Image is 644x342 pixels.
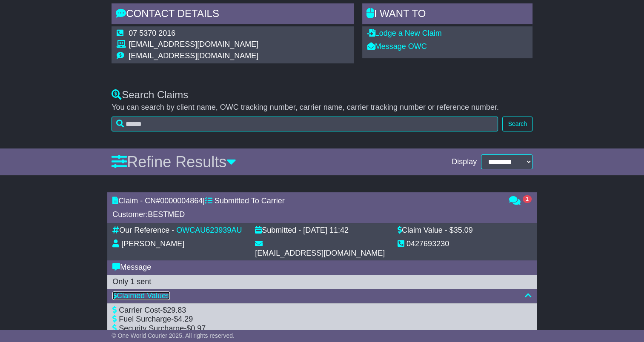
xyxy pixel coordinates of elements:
[303,226,349,235] div: [DATE] 11:42
[119,315,171,323] span: Fuel Surcharge
[502,117,532,131] button: Search
[112,306,532,315] div: -
[160,197,203,205] span: 0000004864
[215,197,285,205] span: Submitted To Carrier
[119,324,184,333] span: Security Surcharge
[112,263,532,272] div: Message
[112,197,501,206] div: Claim - CN# |
[452,157,477,167] span: Display
[449,226,473,235] div: $35.09
[121,239,184,249] div: [PERSON_NAME]
[255,226,301,235] div: Submitted -
[362,3,532,26] div: I WANT to
[186,324,206,333] span: $0.97
[176,226,242,234] a: OWCAU623939AU
[112,210,501,219] div: Customer:
[112,332,235,339] span: © One World Courier 2025. All rights reserved.
[367,29,442,37] a: Lodge a New Claim
[398,226,447,235] div: Claim Value -
[112,291,170,300] a: Claimed Values
[112,103,532,112] p: You can search by client name, OWC tracking number, carrier name, carrier tracking number or refe...
[119,306,160,314] span: Carrier Cost
[112,291,532,301] div: Claimed Values
[112,226,174,235] div: Our Reference -
[174,315,193,323] span: $4.29
[406,239,449,249] div: 0427693230
[523,195,532,203] span: 1
[129,40,258,51] td: [EMAIL_ADDRESS][DOMAIN_NAME]
[112,153,236,171] a: Refine Results
[509,197,532,205] a: 1
[163,306,186,314] span: $29.83
[129,51,258,61] td: [EMAIL_ADDRESS][DOMAIN_NAME]
[367,42,427,51] a: Message OWC
[112,324,532,333] div: -
[112,3,353,26] div: Contact Details
[129,29,258,40] td: 07 5370 2016
[112,89,532,101] div: Search Claims
[148,210,185,219] span: BESTMED
[255,249,385,258] div: [EMAIL_ADDRESS][DOMAIN_NAME]
[112,277,532,287] div: Only 1 sent
[112,315,532,324] div: -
